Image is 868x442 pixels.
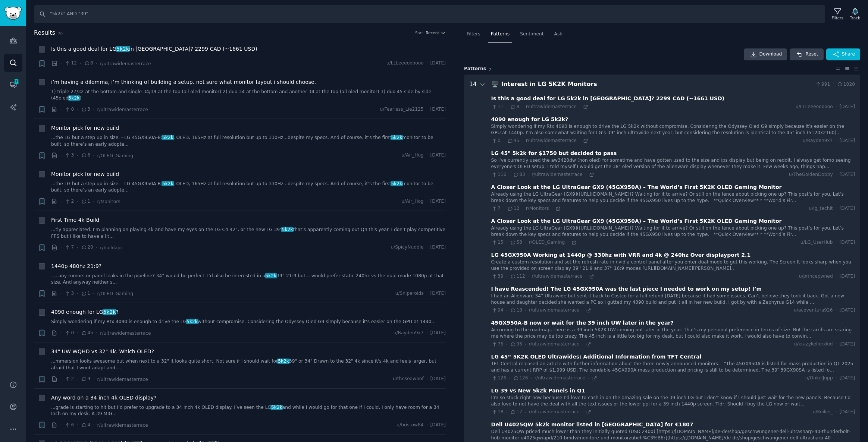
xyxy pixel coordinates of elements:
span: r/ultrawidemasterrace [529,307,579,313]
span: [DATE] [840,171,855,178]
div: 45GX950A-B now or wait for the 39 inch UW later in the year? [491,319,674,327]
span: · [836,104,837,110]
span: u/Rayden9x7 [803,138,833,144]
span: · [525,308,526,313]
span: · [426,152,428,159]
div: Simply wondering if my Rtx 4090 is enough to drive the LG 5k2k without compromise. Considering th... [491,123,855,136]
div: So I've currently used the aw3420dw (non oled) for sometime and have gotten used to the size and ... [491,157,855,170]
span: · [836,409,837,416]
span: [DATE] [840,375,855,382]
span: 5k2k [391,135,403,140]
span: [DATE] [840,307,855,314]
span: · [836,171,837,178]
span: 112 [510,273,525,280]
span: [DATE] [840,104,855,110]
span: · [506,308,507,313]
span: 5k2k [103,309,117,315]
span: · [60,105,62,113]
span: · [506,342,507,347]
span: r/OLED_Gaming [97,153,133,158]
span: 5k2k [162,181,174,186]
span: · [525,342,526,347]
span: · [96,244,97,252]
div: 4090 enough for LG 5k2k? [491,116,568,123]
span: Ask [554,31,563,38]
a: Is this a good deal for LG5k2kin [GEOGRAPHIC_DATA]? 2299 CAD (~1661 USD) [51,45,257,53]
span: Filters [467,31,480,38]
span: · [522,138,523,143]
span: 4090 enough for LG ? [51,308,119,316]
span: · [582,410,583,415]
input: Search Keyword [34,5,825,23]
a: ...grade is starting to hit but I’d prefer to upgrade to a 34 inch 4k OLED display. I’ve seen the... [51,404,446,417]
span: 20 [81,244,93,251]
div: LG 39 vs New 5k2k Panels in Q1 [491,387,585,395]
span: u/bristow84 [397,422,423,429]
span: u/princepwned [799,273,833,280]
div: LG 45GX950A Working at 1440p @ 330hz with VRR and 4k @ 240hz Over displayport 2.1 [491,251,751,259]
span: 116 [491,171,507,178]
div: TFT Central released an article with further information about the three newly announced monitors... [491,361,855,374]
a: 1) triple 27/32 at the bottom and single 34/39 at the top (all oled monitor) 2) duo 34 at the bot... [51,89,446,102]
span: u/OnkelJupp [805,375,833,382]
span: · [585,274,586,279]
span: 5k2k [277,359,289,364]
span: u/LLLeeeoooooo [796,104,833,110]
span: 18 [510,307,522,314]
span: 4 [81,422,90,429]
span: 477 [13,79,20,84]
div: Already using the LG UltraGear [GX9]([URL][DOMAIN_NAME])? Waiting for it to arrive? Or still on t... [491,191,855,204]
div: I’m so stuck right now because I’d love to cash in on the amazing sale on the 39 inch LG but I do... [491,395,855,408]
span: 5k2k [270,405,283,410]
span: 3 [65,290,74,297]
span: [DATE] [430,244,446,251]
a: 477 [4,76,22,94]
span: u/Fearless_Lie2125 [380,106,424,113]
a: Download [744,48,787,60]
span: · [506,240,507,245]
span: · [60,198,62,205]
span: 5k2k [116,46,130,52]
span: r/OLED_Gaming [529,240,565,245]
div: Interest in LG 5K2K Monitors [501,80,812,89]
span: 7 [65,244,74,251]
span: [DATE] [430,330,446,337]
span: · [506,274,507,279]
span: r/Monitors [97,199,120,204]
span: Reset [805,51,818,58]
span: 5k2k [281,227,294,232]
span: · [93,198,94,205]
span: · [836,273,837,280]
span: 45 [507,138,519,144]
span: · [426,244,428,251]
span: · [585,172,586,177]
span: Monitor pick for new build [51,124,119,132]
span: 9 [81,376,90,382]
a: Monitor pick for new build [51,170,119,178]
span: r/buildapc [100,245,123,250]
span: 5k2k [162,135,174,140]
span: · [93,290,94,297]
button: Track [847,6,863,22]
span: u/Air_Hog [401,198,423,205]
span: · [426,290,428,297]
span: · [836,375,837,382]
span: · [582,308,583,313]
a: First Time 4k Build [51,216,99,224]
span: · [426,198,428,205]
span: · [426,422,428,429]
span: · [76,375,78,383]
span: 5k2k [265,273,277,278]
div: Track [850,15,860,20]
span: 1440p 480hz 21:9? [51,262,101,270]
a: ..., any rumors or panel leaks in the pipeline? 34” would be perfect. I’d also be interested in a... [51,273,446,286]
span: Share [842,51,855,58]
span: 7 [489,67,491,72]
span: · [506,104,507,110]
div: LG 45" 5k2k for $1750 but decided to pass [491,149,617,157]
span: r/ultrawidemasterrace [97,107,148,112]
span: 5k2k [68,95,80,101]
span: 7 [491,205,501,212]
a: Simply wondering if my Rtx 4090 is enough to drive the LG5k2kwithout compromise. Considering the ... [51,319,446,325]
